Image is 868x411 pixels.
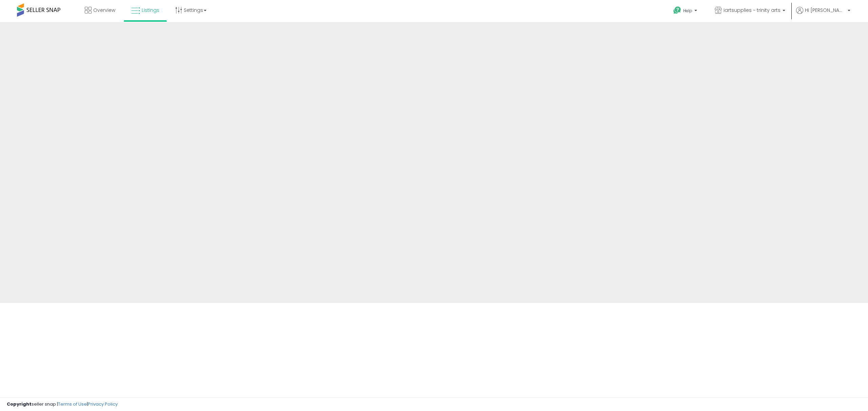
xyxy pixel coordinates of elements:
span: Hi [PERSON_NAME] [805,7,846,14]
a: Hi [PERSON_NAME] [796,7,850,22]
span: Overview [93,7,115,14]
span: Help [683,8,692,14]
i: Get Help [673,6,682,15]
span: Listings [142,7,159,14]
a: Help [668,1,704,22]
span: iartsupplies ~ trinity arts [724,7,781,14]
